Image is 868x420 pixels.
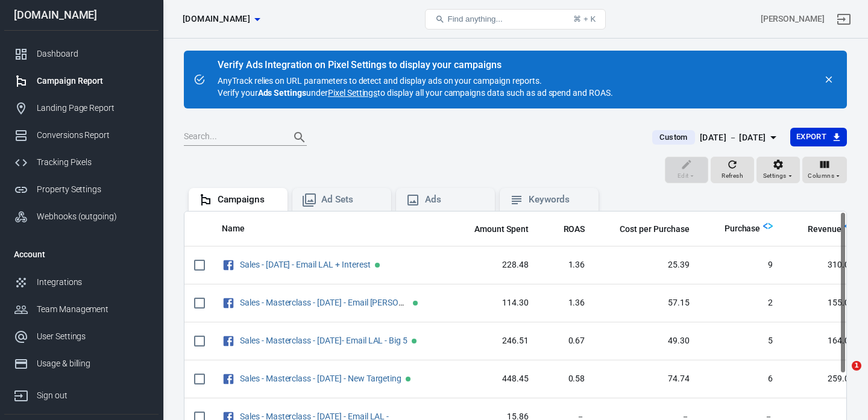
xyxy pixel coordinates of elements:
[222,334,235,348] svg: Facebook Ads
[790,128,847,146] button: Export
[604,259,689,271] span: 25.39
[761,13,825,25] div: Account id: RgmCiDus
[808,222,841,236] span: Total revenue calculated by AnyTrack.
[240,298,434,307] a: Sales - Masterclass - [DATE] - Email [PERSON_NAME]
[802,157,847,183] button: Columns
[4,350,159,377] a: Usage & billing
[459,297,529,309] span: 114.30
[474,224,529,236] span: Amount Spent
[604,373,689,385] span: 74.74
[37,389,149,402] div: Sign out
[328,87,377,99] a: Pixel Settings
[792,259,854,271] span: 310.00
[218,60,613,99] div: AnyTrack relies on URL parameters to detect and display ads on your campaign reports. Verify your...
[37,48,149,60] div: Dashboard
[709,259,773,271] span: 9
[4,10,159,20] div: [DOMAIN_NAME]
[240,336,407,345] a: Sales - Masterclass - [DATE]- Email LAL - Big 5
[321,193,382,206] div: Ad Sets
[37,183,149,196] div: Property Settings
[700,130,766,145] div: [DATE] － [DATE]
[447,14,502,24] span: Find anything...
[711,157,754,183] button: Refresh
[4,203,159,230] a: Webhooks (outgoing)
[4,149,159,176] a: Tracking Pixels
[459,335,529,347] span: 246.51
[222,372,235,386] svg: Facebook Ads
[258,88,307,98] strong: Ads Settings
[4,269,159,296] a: Integrations
[183,11,250,27] span: thrivecart.com
[792,297,854,309] span: 155.00
[756,157,800,183] button: Settings
[178,8,265,30] button: [DOMAIN_NAME]
[222,223,245,235] span: Name
[406,377,410,381] span: Active
[604,297,689,309] span: 57.15
[548,335,585,347] span: 0.67
[808,224,841,236] span: Revenue
[643,128,790,148] button: Custom[DATE] － [DATE]
[4,67,159,95] a: Campaign Report
[459,373,529,385] span: 448.45
[459,222,529,236] span: The estimated total amount of money you've spent on your campaign, ad set or ad during its schedule.
[37,156,149,169] div: Tracking Pixels
[820,71,837,88] button: close
[222,296,235,310] svg: Facebook Ads
[240,260,371,269] a: Sales - [DATE] - Email LAL + Interest
[37,210,149,223] div: Webhooks (outgoing)
[763,221,773,231] img: Logo
[725,223,761,235] span: Purchase
[37,129,149,142] div: Conversions Report
[222,258,235,272] svg: Facebook Ads
[425,193,485,206] div: Ads
[620,224,689,236] span: Cost per Purchase
[240,260,373,269] span: Sales - Aug 8 - Email LAL + Interest
[4,122,159,149] a: Conversions Report
[37,102,149,114] div: Landing Page Report
[548,297,585,309] span: 1.36
[548,259,585,271] span: 1.36
[852,361,861,371] span: 1
[459,259,529,271] span: 228.48
[240,374,401,383] a: Sales - Masterclass - [DATE] - New Targeting
[37,75,149,87] div: Campaign Report
[827,361,856,390] iframe: Intercom live chat
[792,373,854,385] span: 259.00
[722,171,743,181] span: Refresh
[548,373,585,385] span: 0.58
[37,330,149,343] div: User Settings
[548,222,585,236] span: The total return on ad spend
[604,222,689,236] span: The average cost for each "Purchase" event
[709,373,773,385] span: 6
[4,95,159,122] a: Landing Page Report
[184,130,280,145] input: Search...
[655,131,692,143] span: Custom
[285,123,314,152] button: Search
[412,339,417,343] span: Active
[4,323,159,350] a: User Settings
[808,171,834,181] span: Columns
[4,240,159,269] li: Account
[4,176,159,203] a: Property Settings
[240,374,403,383] span: Sales - Masterclass - July 16 - New Targeting
[792,222,841,236] span: Total revenue calculated by AnyTrack.
[709,223,761,235] span: Purchase
[4,377,159,409] a: Sign out
[4,40,159,67] a: Dashboard
[37,276,149,289] div: Integrations
[709,335,773,347] span: 5
[604,335,689,347] span: 49.30
[844,221,854,231] img: Logo
[573,14,596,24] div: ⌘ + K
[529,193,589,206] div: Keywords
[763,171,787,181] span: Settings
[218,193,278,206] div: Campaigns
[240,336,409,345] span: Sales - Masterclass - Aug 4- Email LAL - Big 5
[564,224,585,236] span: ROAS
[829,5,858,34] a: Sign out
[413,301,418,306] span: Active
[792,335,854,347] span: 164.00
[709,297,773,309] span: 2
[218,59,613,71] div: Verify Ads Integration on Pixel Settings to display your campaigns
